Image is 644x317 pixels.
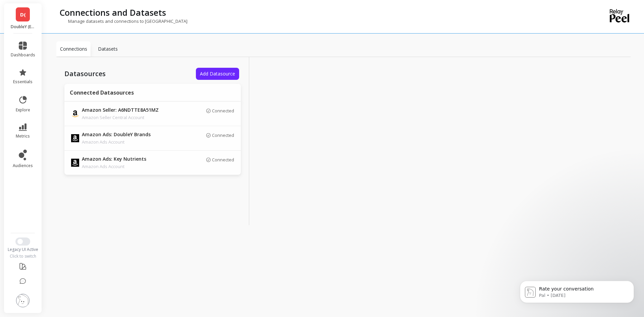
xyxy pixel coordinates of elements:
[16,134,30,139] span: metrics
[196,68,239,80] button: Add Datasource
[212,108,234,113] p: Connected
[82,163,176,170] p: Amazon Ads Account
[16,294,30,307] img: profile picture
[82,131,176,139] p: Amazon Ads: DoubleY Brands
[13,163,33,168] span: audiences
[71,159,79,167] img: api.amazonads.svg
[82,156,176,163] p: Amazon Ads: Key Nutrients
[15,237,30,246] button: Switch to New UI
[70,89,134,96] p: Connected Datasources
[71,110,79,118] img: api.amazon.svg
[200,70,235,77] span: Add Datasource
[60,7,166,18] p: Connections and Datasets
[82,114,176,121] p: Amazon Seller Central Account
[4,254,42,259] div: Click to switch
[212,157,234,162] p: Connected
[82,139,176,145] p: Amazon Ads Account
[60,46,87,52] p: Connections
[212,133,234,138] p: Connected
[71,134,79,142] img: api.amazonads.svg
[82,107,176,114] p: Amazon Seller: A6NDTTE8A51MZ
[20,11,26,18] span: D(
[4,247,42,252] div: Legacy UI Active
[56,18,187,24] p: Manage datasets and connections to [GEOGRAPHIC_DATA]
[11,24,35,30] p: DoubleY (Essor)
[98,46,118,52] p: Datasets
[510,267,644,314] iframe: Intercom notifications message
[11,52,35,58] span: dashboards
[13,79,33,85] span: essentials
[64,69,106,78] p: Datasources
[16,107,30,113] span: explore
